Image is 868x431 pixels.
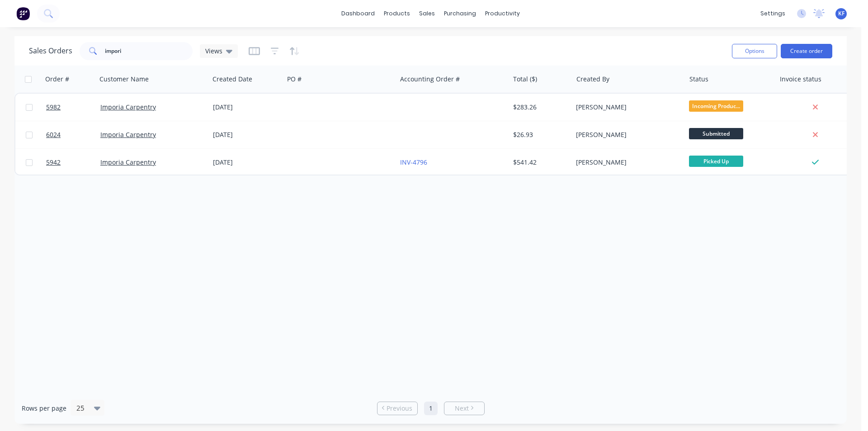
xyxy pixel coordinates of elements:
div: $541.42 [513,158,566,167]
a: Previous page [377,404,417,413]
h1: Sales Orders [29,47,72,55]
div: [PERSON_NAME] [576,103,676,112]
div: Customer Name [99,75,149,84]
div: [DATE] [213,103,280,112]
div: $26.93 [513,130,566,139]
div: products [379,7,415,20]
span: Submitted [689,128,743,139]
a: Page 1 is your current page [424,402,438,415]
div: [DATE] [213,130,280,139]
div: purchasing [439,7,481,20]
span: Rows per page [22,404,66,413]
img: Factory [16,7,30,20]
div: [PERSON_NAME] [576,130,676,139]
div: Invoice status [780,75,821,84]
iframe: Intercom live chat [837,400,859,422]
a: Imporia Carpentry [100,158,156,166]
button: Options [732,44,777,58]
div: Created Date [212,75,252,84]
div: sales [415,7,439,20]
div: Total ($) [513,75,537,84]
span: Views [205,46,222,56]
a: INV-4796 [400,158,427,166]
span: 6024 [46,130,61,139]
div: settings [756,7,790,20]
span: Next [455,404,469,413]
span: 5982 [46,103,61,112]
span: KF [838,9,844,18]
div: Order # [45,75,69,84]
div: [DATE] [213,158,280,167]
div: Accounting Order # [400,75,460,84]
a: 5942 [46,149,100,176]
a: 6024 [46,121,100,148]
div: [PERSON_NAME] [576,158,676,167]
span: Picked Up [689,156,743,167]
div: Created By [576,75,609,84]
a: dashboard [337,7,379,20]
div: PO # [287,75,302,84]
div: productivity [481,7,524,20]
div: $283.26 [513,103,566,112]
a: Next page [444,404,484,413]
a: 5982 [46,94,100,121]
div: Status [689,75,708,84]
input: Search... [105,42,193,60]
span: Incoming Produc... [689,100,743,112]
a: Imporia Carpentry [100,130,156,139]
ul: Pagination [373,402,488,415]
a: Imporia Carpentry [100,103,156,111]
span: Previous [387,404,412,413]
button: Create order [781,44,832,58]
span: 5942 [46,158,61,167]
